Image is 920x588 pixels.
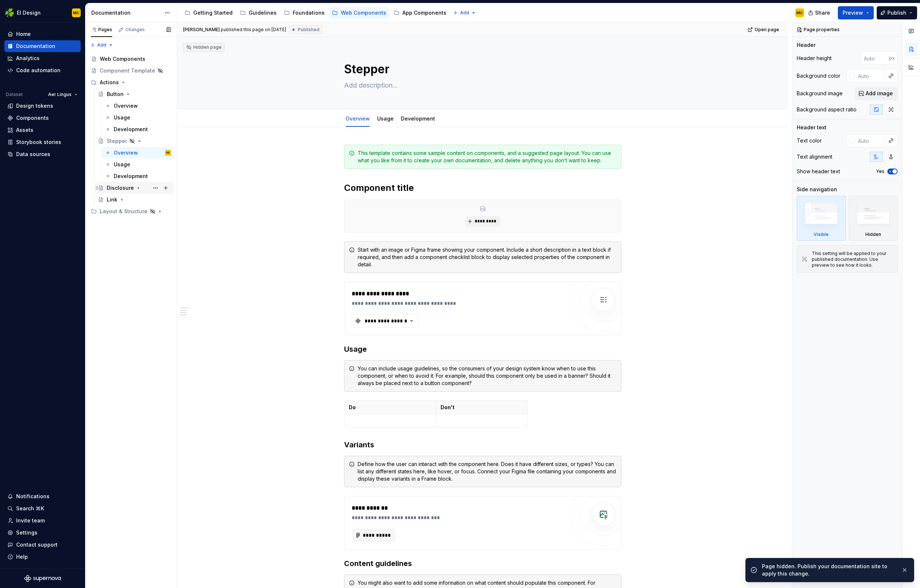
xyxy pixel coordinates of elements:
[102,123,174,135] a: Development
[107,184,134,192] div: Disclosure
[107,196,117,203] div: Link
[95,194,174,206] a: Link
[866,90,893,97] span: Add image
[73,10,80,16] div: MC
[237,7,280,19] a: Guidelines
[16,493,50,500] div: Notifications
[45,89,81,100] button: Aer Lingus
[797,55,832,62] div: Header height
[97,42,106,48] span: Add
[102,100,174,112] a: Overview
[6,92,23,97] div: Dataset
[114,173,148,180] div: Development
[460,10,469,16] span: Add
[797,196,846,241] div: Visible
[797,41,815,49] div: Header
[401,115,435,122] a: Development
[16,30,31,38] div: Home
[344,440,621,450] h3: Variants
[16,151,50,158] div: Data sources
[298,27,320,33] span: Published
[100,55,145,63] div: Web Components
[186,44,222,50] div: Hidden page
[16,126,33,134] div: Assets
[344,558,621,569] h3: Content guidelines
[88,206,174,217] div: Layout & Structure
[451,8,478,18] button: Add
[88,53,174,217] div: Page tree
[16,102,53,110] div: Design tokens
[797,90,843,97] div: Background image
[855,134,885,147] input: Auto
[4,491,81,502] button: Notifications
[855,69,885,82] input: Auto
[349,404,356,410] strong: Do
[16,42,55,50] div: Documentation
[16,55,40,62] div: Analytics
[16,553,28,561] div: Help
[797,168,840,175] div: Show header text
[398,111,438,126] div: Development
[95,88,174,100] a: Button
[16,114,49,122] div: Components
[762,563,895,577] div: Page hidden. Publish your documentation site to apply this change.
[4,515,81,526] a: Invite team
[849,196,898,241] div: Hidden
[797,186,837,193] div: Side navigation
[88,40,116,50] button: Add
[4,64,81,76] a: Code automation
[95,182,174,194] a: Disclosure
[16,517,45,524] div: Invite team
[797,106,857,113] div: Background aspect ratio
[4,539,81,551] button: Contact support
[4,52,81,64] a: Analytics
[343,60,620,78] textarea: Stepper
[17,9,41,16] div: EI Design
[329,7,389,19] a: Web Components
[402,9,446,16] div: App Components
[48,92,72,97] span: Aer Lingus
[797,124,826,131] div: Header text
[797,72,840,79] div: Background color
[797,137,822,144] div: Text color
[107,137,127,145] div: Stepper
[374,111,397,126] div: Usage
[4,503,81,514] button: Search ⌘K
[796,10,803,16] div: MC
[4,40,81,52] a: Documentation
[745,25,782,35] a: Open page
[876,169,884,174] label: Yes
[95,135,174,147] a: Stepper
[4,551,81,563] button: Help
[358,246,617,268] div: Start with an image or Figma frame showing your component. Include a short description in a text ...
[24,575,61,582] a: Supernova Logo
[4,527,81,539] a: Settings
[343,111,373,126] div: Overview
[221,27,286,33] div: published this page on [DATE]
[814,232,829,237] div: Visible
[88,53,174,65] a: Web Components
[877,6,917,19] button: Publish
[125,27,145,33] div: Changes
[441,404,454,410] strong: Don't
[889,55,895,61] p: px
[4,148,81,160] a: Data sources
[341,9,386,16] div: Web Components
[88,77,174,88] div: Actions
[166,149,170,156] div: MC
[838,6,874,19] button: Preview
[4,124,81,136] a: Assets
[344,344,621,354] h3: Usage
[377,115,394,122] a: Usage
[16,138,61,146] div: Storybook stories
[755,27,779,33] span: Open page
[100,208,147,215] div: Layout & Structure
[358,365,617,387] div: You can include usage guidelines, so the consumers of your design system know when to use this co...
[5,8,14,17] img: 56b5df98-d96d-4d7e-807c-0afdf3bdaefa.png
[855,87,898,100] button: Add image
[182,5,449,20] div: Page tree
[102,159,174,170] a: Usage
[193,9,233,16] div: Getting Started
[107,90,124,98] div: Button
[114,149,138,156] div: Overview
